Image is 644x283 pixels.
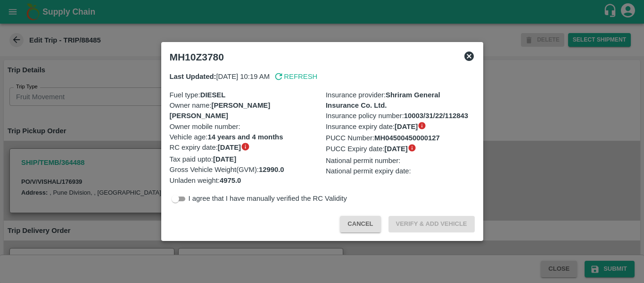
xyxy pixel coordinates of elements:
p: I agree that I have manually verified the RC Validity [189,193,347,204]
button: Refresh [273,71,317,82]
b: [PERSON_NAME] [PERSON_NAME] [170,102,271,120]
p: Fuel type : [170,90,319,100]
p: [DATE] 10:19 AM [170,71,270,82]
span: RC expiry date : [170,142,241,153]
p: Refresh [284,71,317,82]
p: National permit number : [326,155,475,166]
b: DIESEL [200,91,226,99]
b: 10003/31/22/112843 [404,112,468,120]
p: Insurance policy number : [326,111,475,121]
b: Last Updated: [170,73,216,80]
b: 12990.0 [259,166,284,173]
p: Owner mobile number : [170,121,319,132]
p: PUCC Number : [326,133,475,143]
b: [DATE] [218,144,241,151]
p: Unladen weight : [170,175,319,186]
button: Cancel [340,216,380,232]
b: MH04500450000127 [374,134,440,142]
p: Insurance provider : [326,90,475,111]
span: Insurance expiry date : [326,121,418,132]
b: 14 years and 4 months [207,133,283,141]
b: Shriram General Insurance Co. Ltd. [326,91,440,109]
span: PUCC Expiry date : [326,144,408,154]
b: 4975.0 [220,177,241,184]
span: National permit expiry date : [326,166,411,176]
p: Vehicle age : [170,132,319,142]
b: MH10Z3780 [170,51,224,62]
p: Tax paid upto : [170,154,319,164]
b: [DATE] [395,123,418,130]
b: [DATE] [385,145,408,153]
p: Gross Vehicle Weight(GVM) : [170,164,319,175]
b: [DATE] [213,155,236,163]
p: Owner name : [170,100,319,121]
